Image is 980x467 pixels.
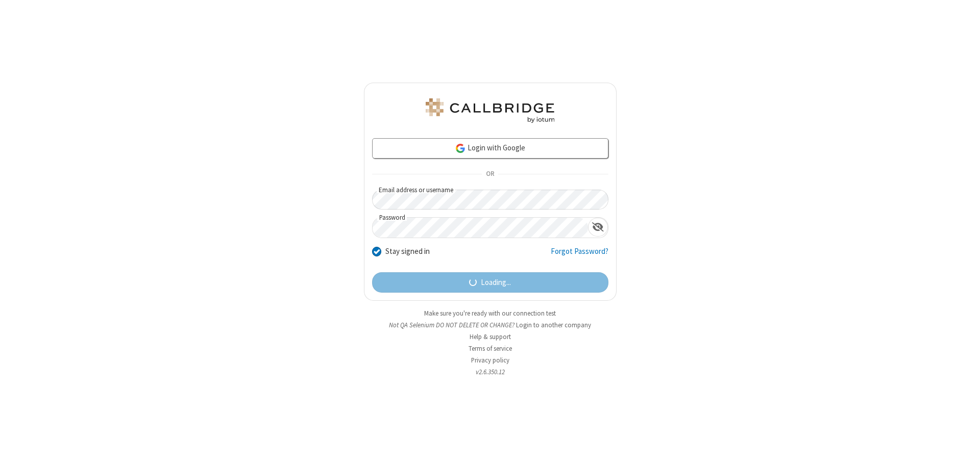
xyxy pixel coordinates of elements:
span: OR [482,167,498,181]
a: Privacy policy [471,356,509,365]
img: google-icon.png [455,143,466,154]
a: Help & support [470,332,511,341]
img: QA Selenium DO NOT DELETE OR CHANGE [424,98,556,123]
a: Login with Google [372,138,608,159]
li: Not QA Selenium DO NOT DELETE OR CHANGE? [364,320,617,330]
span: Loading... [481,277,511,289]
iframe: Chat [954,440,972,460]
a: Forgot Password? [551,246,608,265]
a: Terms of service [469,344,512,353]
label: Stay signed in [385,246,430,257]
button: Login to another company [516,320,591,330]
a: Make sure you're ready with our connection test [424,309,556,318]
input: Email address or username [372,190,608,210]
div: Show password [588,218,608,237]
input: Password [373,218,588,238]
button: Loading... [372,272,608,293]
li: v2.6.350.12 [364,367,617,377]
